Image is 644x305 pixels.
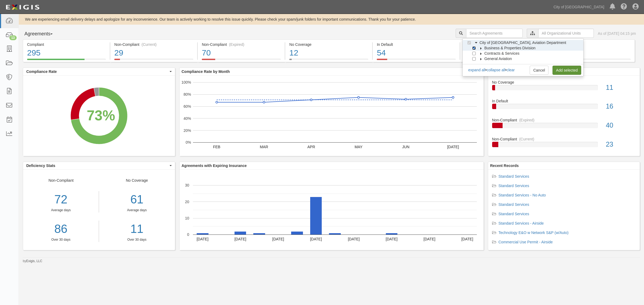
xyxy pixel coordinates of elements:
[519,117,535,123] div: (Expired)
[234,237,246,241] text: [DATE]
[602,140,640,149] div: 23
[26,259,42,263] a: Exigis, LLC
[27,47,106,59] div: 295
[423,237,435,241] text: [DATE]
[87,105,115,125] div: 73%
[187,232,189,237] text: 0
[23,259,42,263] small: by
[461,237,473,241] text: [DATE]
[402,145,409,149] text: JUN
[499,221,544,225] a: Standard Services - Airside
[484,51,519,55] span: Contracts & Services
[182,69,230,74] b: Compliance Rate by Month
[141,42,156,47] div: (Current)
[114,42,193,47] div: Non-Compliant (Current)
[487,68,505,72] a: collapse all
[468,68,485,72] a: expand all
[99,178,175,242] div: No Coverage
[377,47,456,59] div: 54
[198,59,285,63] a: Non-Compliant(Expired)70
[183,116,191,121] text: 40%
[23,191,99,208] div: 72
[19,17,644,22] div: We are experiencing email delivery delays and apologize for any inconvenience. Our team is active...
[23,162,175,169] button: Deficiency Stats
[310,237,322,241] text: [DATE]
[26,163,168,168] span: Deficiency Stats
[26,69,168,74] span: Compliance Rate
[484,46,536,50] span: Business & Properties Division
[377,42,456,47] div: In Default
[507,68,515,72] a: clear
[103,191,171,208] div: 61
[181,80,191,84] text: 100%
[272,237,284,241] text: [DATE]
[602,83,640,92] div: 11
[447,145,459,149] text: [DATE]
[185,216,189,220] text: 10
[468,67,515,73] div: • •
[183,92,191,96] text: 80%
[551,2,607,12] a: City of [GEOGRAPHIC_DATA]
[23,76,175,156] svg: A chart.
[229,42,244,47] div: (Expired)
[499,240,553,244] a: Commercial Use Permit - Airside
[552,47,631,59] div: 9
[183,128,191,132] text: 20%
[23,221,99,237] a: 86
[499,212,529,216] a: Standard Services
[4,2,41,12] img: logo-5460c22ac91f19d4615b14bd174203de0afe785f0fc80cf4dbbc73dc1793850b.png
[180,170,484,250] svg: A chart.
[9,35,17,40] div: 13
[354,145,363,149] text: MAY
[492,136,636,151] a: Non-Compliant(Current)23
[213,145,220,149] text: FEB
[23,29,63,39] button: Agreements
[103,221,171,237] a: 11
[185,183,189,187] text: 30
[460,59,547,63] a: Expiring Insurance37
[499,193,546,197] a: Standard Services - No Auto
[183,104,191,109] text: 60%
[23,178,99,242] div: Non-Compliant
[185,140,191,144] text: 0%
[602,102,640,111] div: 16
[598,31,636,36] div: As of [DATE] 04:15 pm
[552,66,581,75] a: Add selected
[202,42,281,47] div: Non-Compliant (Expired)
[260,145,268,149] text: MAR
[348,237,360,241] text: [DATE]
[492,117,636,136] a: Non-Compliant(Expired)40
[552,42,631,47] div: Pending Review
[103,237,171,242] div: Over 30 days
[480,40,566,45] span: City of [GEOGRAPHIC_DATA], Aviation Department
[373,59,460,63] a: In Default54
[23,237,99,242] div: Over 30 days
[180,76,484,156] svg: A chart.
[499,174,529,178] a: Standard Services
[488,117,640,123] div: Non-Compliant
[490,163,519,168] b: Recent Records
[499,230,569,235] a: Technology E&O w Network S&P (w/Auto)
[499,184,529,188] a: Standard Services
[530,66,548,75] a: Cancel
[499,202,529,207] a: Standard Services
[110,59,197,63] a: Non-Compliant(Current)29
[289,42,368,47] div: No Coverage
[289,47,368,59] div: 12
[492,80,636,99] a: No Coverage11
[285,59,372,63] a: No Coverage12
[23,208,99,213] div: Average days
[185,199,189,204] text: 20
[488,80,640,85] div: No Coverage
[114,47,193,59] div: 29
[466,29,523,38] input: Search Agreements
[23,68,175,75] button: Compliance Rate
[519,136,534,142] div: (Current)
[196,237,208,241] text: [DATE]
[548,59,635,63] a: Pending Review9
[602,121,640,130] div: 40
[202,47,281,59] div: 70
